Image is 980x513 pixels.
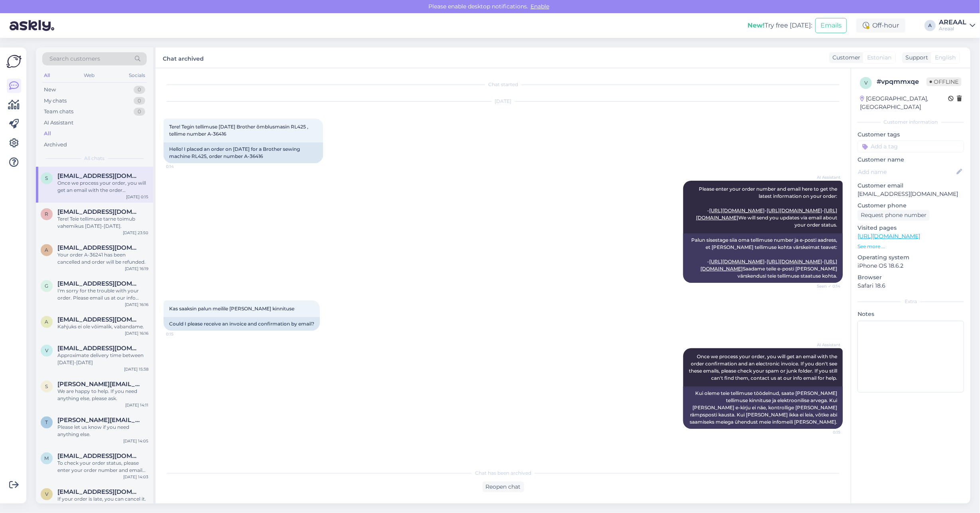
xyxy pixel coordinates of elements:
div: I'm sorry for the trouble with your order. Please email us at our info email with your order deta... [57,287,148,302]
div: [DATE] [164,98,843,105]
div: [DATE] 16:16 [125,330,148,336]
span: ranert2505@gmail.com [57,208,140,215]
div: Please let us know if you need anything else. [57,424,148,438]
span: arbusmargus@gmail.com [57,316,140,323]
div: Your order A-36241 has been cancelled and order will be refunded. [57,251,148,266]
button: Emails [815,18,847,33]
a: AREAALAreaal [939,19,975,32]
span: Tere! Tegin tellimuse [DATE] Brother õmblusmasin RL425 , tellime number A-36416 [169,124,310,137]
div: Request phone number [858,210,930,221]
span: Chat has been archived [475,470,531,477]
span: m [45,455,49,461]
p: Safari 18.6 [858,282,964,290]
p: [EMAIL_ADDRESS][DOMAIN_NAME] [858,190,964,198]
p: Customer tags [858,130,964,139]
span: simonasenna@gmail.com [57,172,140,180]
div: Customer information [858,118,964,126]
div: Customer [829,53,860,62]
div: [DATE] 15:38 [124,366,148,372]
span: t [45,419,48,425]
p: Customer phone [858,201,964,210]
span: v [864,80,868,86]
div: A [925,20,936,31]
div: Off-hour [856,18,905,33]
div: Web [83,70,97,81]
div: Reopen chat [483,481,524,492]
div: If your order is late, you can cancel it. Please email us to cancel and get a refund. [57,495,148,510]
a: [URL][DOMAIN_NAME] [709,258,765,264]
span: Once we process your order, you will get an email with the order confirmation and an electronic i... [689,353,838,381]
div: Try free [DATE]: [747,21,812,30]
p: iPhone OS 18.6.2 [858,262,964,270]
span: varvara.b@mail.ru [57,345,140,352]
p: Browser [858,273,964,282]
span: gregorykalugin2002@gmail.com [57,280,140,287]
p: Operating system [858,253,964,262]
p: Customer email [858,182,964,190]
span: Offline [927,77,962,86]
div: 0 [134,97,145,105]
a: [URL][DOMAIN_NAME] [767,258,822,264]
span: 0:14 [166,164,196,170]
span: v [45,491,48,497]
span: All chats [85,155,105,162]
span: AI Assistant [810,342,840,348]
span: tervo.sadilov@gmail.com [57,416,140,424]
div: Could I please receive an invoice and confirmation by email? [164,317,320,331]
span: Seen ✓ 0:14 [810,283,840,289]
span: marinella.marinella8@gmail.com [57,452,140,460]
div: Support [902,53,928,62]
a: [URL][DOMAIN_NAME] [709,207,765,213]
span: AI Assistant [810,174,840,180]
span: r [45,211,49,217]
div: [DATE] 14:05 [123,438,148,444]
label: Chat archived [163,52,204,63]
div: Tere! Teie tellimuse tarne toimub vahemikus [DATE]-[DATE]. [57,215,148,230]
div: Approximate delivery time between [DATE]-[DATE] [57,352,148,366]
span: English [935,53,956,62]
div: AREAAL [939,19,966,26]
div: Kui oleme teie tellimuse töödelnud, saate [PERSON_NAME] tellimuse kinnituse ja elektroonilise arv... [683,387,843,429]
p: Visited pages [858,224,964,232]
div: Chat started [164,81,843,88]
div: Once we process your order, you will get an email with the order confirmation and an electronic i... [57,180,148,194]
span: viktoriasnetkova@gmail.com [57,488,140,495]
div: 0 [134,86,145,94]
div: We are happy to help. If you need anything else, please ask. [57,388,148,402]
div: Team chats [44,108,73,116]
div: [DATE] 14:03 [123,474,148,480]
div: Socials [127,70,147,81]
b: New! [747,22,765,29]
input: Add a tag [858,140,964,152]
div: # vpqmmxqe [877,77,927,87]
span: Enable [528,3,552,10]
div: All [44,130,51,138]
span: v [45,347,48,353]
span: a [45,247,49,253]
p: Notes [858,310,964,318]
span: a [45,319,49,325]
div: Extra [858,298,964,305]
a: [URL][DOMAIN_NAME] [767,207,822,213]
a: [URL][DOMAIN_NAME] [858,233,920,240]
span: Please enter your order number and email here to get the latest information on your order: - - - ... [696,186,838,228]
div: Hello! I placed an order on [DATE] for a Brother sewing machine RL425, order number A-36416 [164,142,323,163]
input: Add name [858,168,955,176]
div: Archived [44,141,67,149]
img: Askly Logo [6,54,22,69]
div: AI Assistant [44,119,73,127]
div: To check your order status, please enter your order number and email here: - [URL][DOMAIN_NAME] -... [57,460,148,474]
div: Areaal [939,26,966,32]
span: 0:15 [810,429,840,435]
div: Palun sisestage siia oma tellimuse number ja e-posti aadress, et [PERSON_NAME] tellimuse kohta vä... [683,233,843,283]
div: [DATE] 0:15 [126,194,148,200]
div: 0 [134,108,145,116]
div: [DATE] 16:19 [125,266,148,272]
span: sergejs.lvovs@inbox.lv [57,381,140,388]
div: All [42,70,51,81]
span: Estonian [867,53,891,62]
div: New [44,86,56,94]
div: [GEOGRAPHIC_DATA], [GEOGRAPHIC_DATA] [860,95,948,111]
span: anastasija.razminovicha@gmail.com [57,244,140,251]
div: Kahjuks ei ole võimalik, vabandame. [57,323,148,330]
